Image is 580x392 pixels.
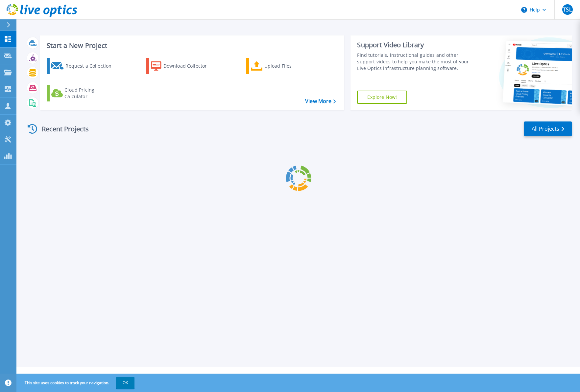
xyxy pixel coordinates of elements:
a: Explore Now! [357,91,407,104]
a: Request a Collection [47,58,120,74]
a: View More [305,98,336,104]
h3: Start a New Project [47,42,336,49]
div: Cloud Pricing Calculator [64,87,117,100]
a: All Projects [524,121,572,136]
a: Upload Files [246,58,320,74]
div: Recent Projects [25,121,98,137]
span: This site uses cookies to track your navigation. [18,377,134,389]
a: Download Collector [146,58,220,74]
div: Request a Collection [65,59,118,73]
div: Upload Files [264,59,317,73]
div: Find tutorials, instructional guides and other support videos to help you make the most of your L... [357,52,469,72]
a: Cloud Pricing Calculator [47,85,120,101]
div: Support Video Library [357,41,469,49]
span: TSL [563,7,571,12]
button: OK [116,377,134,389]
div: Download Collector [163,59,216,73]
